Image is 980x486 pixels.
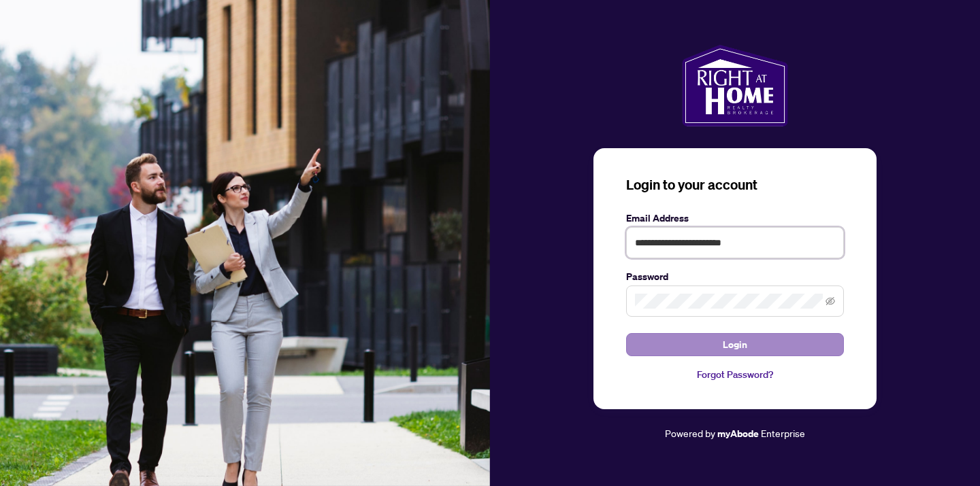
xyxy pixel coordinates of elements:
[682,45,787,126] img: ma-logo
[717,426,759,441] a: myAbode
[826,296,835,306] span: eye-invisible
[626,175,844,194] h3: Login to your account
[626,333,844,356] button: Login
[761,427,805,439] span: Enterprise
[626,367,844,382] a: Forgot Password?
[626,269,844,284] label: Password
[723,334,747,355] span: Login
[626,211,844,226] label: Email Address
[665,427,715,439] span: Powered by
